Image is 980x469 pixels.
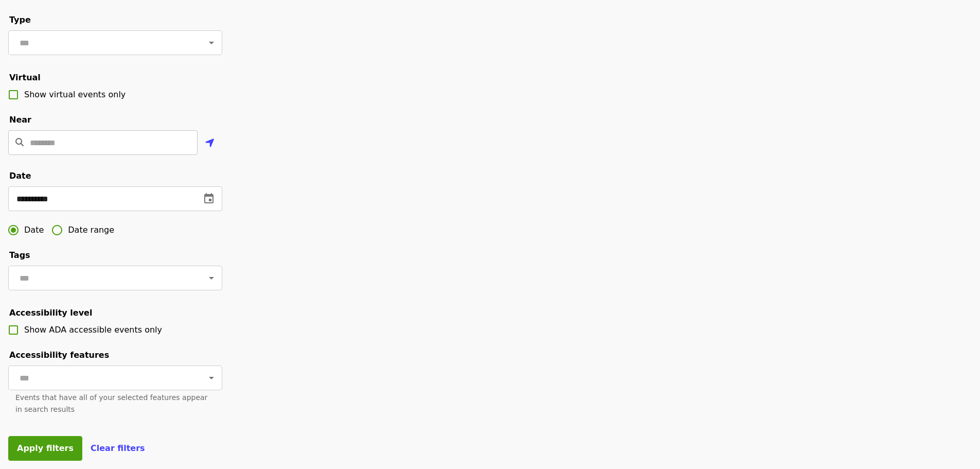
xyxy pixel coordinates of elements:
span: Accessibility features [9,350,109,360]
span: Date range [68,224,114,236]
button: Use my location [198,131,222,156]
span: Accessibility level [9,308,92,318]
span: Virtual [9,73,41,82]
button: Open [204,371,219,385]
span: Show ADA accessible events only [24,325,162,335]
i: location-arrow icon [205,137,215,149]
span: Date [9,171,31,181]
span: Events that have all of your selected features appear in search results [15,393,207,413]
span: Date [24,224,44,236]
span: Show virtual events only [24,90,126,99]
span: Near [9,115,31,125]
span: Clear filters [91,443,145,453]
input: Location [30,130,198,155]
span: Type [9,15,31,25]
i: search icon [15,137,24,147]
button: change date [197,186,221,211]
span: Tags [9,250,30,260]
span: Apply filters [17,443,74,453]
button: Open [204,36,219,50]
button: Clear filters [91,442,145,455]
button: Apply filters [8,436,82,461]
button: Open [204,271,219,285]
